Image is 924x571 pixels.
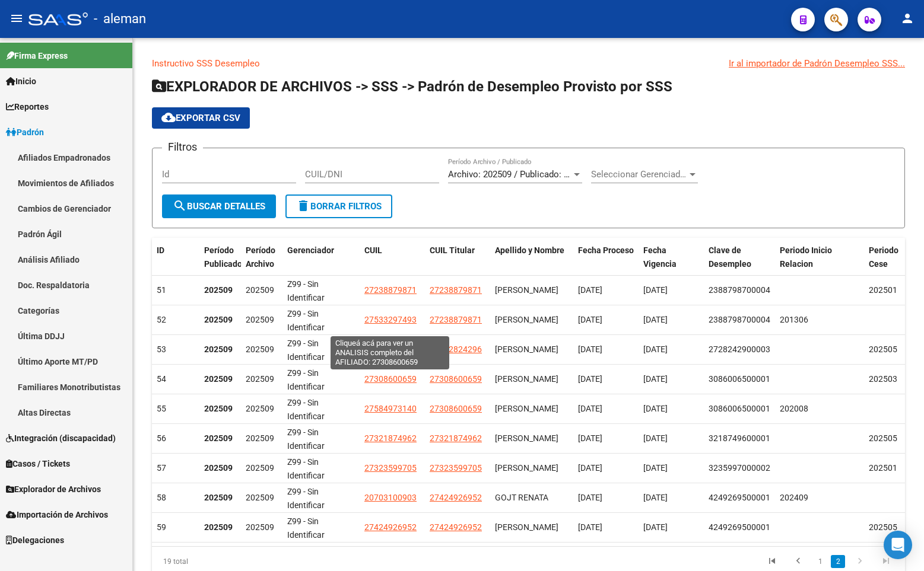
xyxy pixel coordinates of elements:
[157,374,166,384] span: 54
[643,374,668,384] span: [DATE]
[157,493,166,502] span: 58
[591,169,687,180] span: Seleccionar Gerenciador
[296,201,382,212] span: Borrar Filtros
[709,344,770,354] span: 2728242900003
[430,344,482,354] span: 27272824296
[204,433,233,443] strong: 202509
[578,285,602,295] span: [DATE]
[204,522,233,532] strong: 202509
[360,238,425,277] datatable-header-cell: CUIL
[287,279,325,302] span: Z99 - Sin Identificar
[643,315,668,324] span: [DATE]
[204,344,233,354] strong: 202509
[864,238,923,277] datatable-header-cell: Periodo Cese
[287,516,325,540] span: Z99 - Sin Identificar
[162,139,203,155] h3: Filtros
[704,238,775,277] datatable-header-cell: Clave de Desempleo
[729,57,905,70] div: Ir al importador de Padrón Desempleo SSS...
[495,374,558,384] span: SANCHEZ RUIZ GUILLERMINA
[6,483,101,496] span: Explorador de Archivos
[173,199,187,213] mat-icon: search
[204,374,233,384] strong: 202509
[287,309,325,332] span: Z99 - Sin Identificar
[787,555,809,568] a: go to previous page
[364,374,417,384] span: 27308600659
[287,428,325,451] span: Z99 - Sin Identificar
[246,343,278,356] div: 202509
[287,245,334,255] span: Gerenciador
[152,238,199,277] datatable-header-cell: ID
[430,245,475,255] span: CUIL Titular
[364,344,417,354] span: 27272824296
[287,398,325,421] span: Z99 - Sin Identificar
[6,508,108,521] span: Importación de Archivos
[157,285,166,295] span: 51
[578,404,602,413] span: [DATE]
[430,522,482,532] span: 27424926952
[152,107,250,129] button: Exportar CSV
[869,433,897,443] span: 202505
[6,100,49,113] span: Reportes
[448,169,592,180] span: Archivo: 202509 / Publicado: 202508
[285,194,392,218] button: Borrar Filtros
[849,555,871,568] a: go to next page
[430,315,482,324] span: 27238879871
[578,245,634,255] span: Fecha Proceso
[875,555,897,568] a: go to last page
[780,404,808,413] span: 202008
[152,58,260,69] a: Instructivo SSS Desempleo
[6,534,64,547] span: Delegaciones
[869,374,897,384] span: 202503
[287,339,325,362] span: Z99 - Sin Identificar
[364,404,417,413] span: 27584973140
[246,245,275,269] span: Período Archivo
[204,285,233,295] strong: 202509
[6,126,44,139] span: Padrón
[869,463,897,473] span: 202501
[430,493,482,502] span: 27424926952
[157,463,166,473] span: 57
[6,75,36,88] span: Inicio
[709,315,770,324] span: 2388798700004
[430,463,482,473] span: 27323599705
[6,49,68,62] span: Firma Express
[495,463,558,473] span: SZULMAN IRINA SOL
[495,315,558,324] span: BARROS MARTINA
[869,245,898,269] span: Periodo Cese
[709,493,770,502] span: 4249269500001
[157,315,166,324] span: 52
[643,493,668,502] span: [DATE]
[157,522,166,532] span: 59
[287,457,325,480] span: Z99 - Sin Identificar
[884,531,912,559] div: Open Intercom Messenger
[364,285,417,295] span: 27238879871
[430,285,482,295] span: 27238879871
[709,285,770,295] span: 2388798700004
[296,199,310,213] mat-icon: delete
[643,522,668,532] span: [DATE]
[780,493,808,502] span: 202409
[709,463,770,473] span: 3235997000002
[173,201,265,212] span: Buscar Detalles
[495,285,558,295] span: SELLES ROSANA PATRICIA
[364,463,417,473] span: 27323599705
[246,402,278,416] div: 202509
[246,521,278,534] div: 202509
[578,315,602,324] span: [DATE]
[6,457,70,470] span: Casos / Tickets
[495,344,558,354] span: SERRA GISELA CAROLINA
[241,238,282,277] datatable-header-cell: Período Archivo
[246,313,278,327] div: 202509
[578,463,602,473] span: [DATE]
[639,238,704,277] datatable-header-cell: Fecha Vigencia
[6,432,116,445] span: Integración (discapacidad)
[643,344,668,354] span: [DATE]
[643,463,668,473] span: [DATE]
[643,433,668,443] span: [DATE]
[495,433,558,443] span: CECCARINI VALERIA NATALIA
[246,461,278,475] div: 202509
[364,245,382,255] span: CUIL
[94,6,146,32] span: - aleman
[204,493,233,502] strong: 202509
[578,344,602,354] span: [DATE]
